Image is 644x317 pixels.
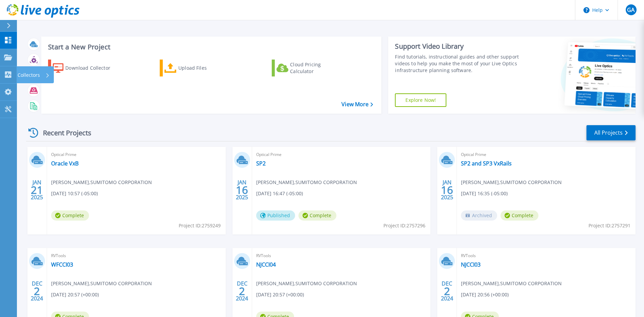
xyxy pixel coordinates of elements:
div: Find tutorials, instructional guides and other support videos to help you make the most of your L... [395,53,521,74]
span: GA [627,7,635,13]
div: DEC 2024 [441,279,453,303]
span: 16 [441,187,453,193]
span: [PERSON_NAME] , SUMITOMO CORPORATION [256,179,357,186]
span: RVTools [51,252,222,259]
span: [DATE] 20:57 (+00:00) [256,291,304,298]
a: Explore Now! [395,93,446,107]
span: RVTools [461,252,631,259]
span: Optical Prime [51,151,222,158]
span: 2 [444,288,450,294]
span: [DATE] 10:57 (-05:00) [51,190,98,197]
span: [DATE] 16:35 (-05:00) [461,190,508,197]
span: Published [256,210,295,221]
span: 2 [239,288,245,294]
a: Cloud Pricing Calculator [272,60,347,76]
div: JAN 2025 [441,178,453,202]
a: NJCCI04 [256,261,276,268]
span: [PERSON_NAME] , SUMITOMO CORPORATION [461,179,562,186]
a: View More [341,101,373,108]
span: Optical Prime [256,151,427,158]
div: JAN 2025 [30,178,43,202]
a: Upload Files [160,60,235,76]
span: [PERSON_NAME] , SUMITOMO CORPORATION [461,280,562,287]
span: 2 [34,288,40,294]
span: Archived [461,210,497,221]
div: Download Collector [65,61,119,75]
span: 16 [236,187,248,193]
a: NJCCI03 [461,261,481,268]
span: RVTools [256,252,427,259]
a: Oracle VxB [51,160,79,167]
span: [DATE] 20:57 (+00:00) [51,291,99,298]
a: All Projects [586,125,636,140]
span: Project ID: 2757291 [589,222,630,229]
span: [PERSON_NAME] , SUMITOMO CORPORATION [256,280,357,287]
a: Download Collector [48,60,124,76]
span: Complete [298,210,336,221]
span: Complete [51,210,89,221]
span: 21 [31,187,43,193]
a: SP2 [256,160,266,167]
div: JAN 2025 [236,178,248,202]
span: [PERSON_NAME] , SUMITOMO CORPORATION [51,280,152,287]
span: Optical Prime [461,151,631,158]
a: WFCCI03 [51,261,73,268]
div: DEC 2024 [30,279,43,303]
div: DEC 2024 [236,279,248,303]
div: Upload Files [178,61,232,75]
span: [DATE] 16:47 (-05:00) [256,190,303,197]
div: Recent Projects [26,124,101,141]
p: Collectors [18,66,40,84]
div: Support Video Library [395,42,521,51]
span: [PERSON_NAME] , SUMITOMO CORPORATION [51,179,152,186]
span: Project ID: 2757296 [383,222,425,229]
h3: Start a New Project [48,43,373,51]
div: Cloud Pricing Calculator [290,61,344,75]
span: [DATE] 20:56 (+00:00) [461,291,509,298]
span: Project ID: 2759249 [179,222,221,229]
a: SP2 and SP3 VxRails [461,160,512,167]
span: Complete [501,210,538,221]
